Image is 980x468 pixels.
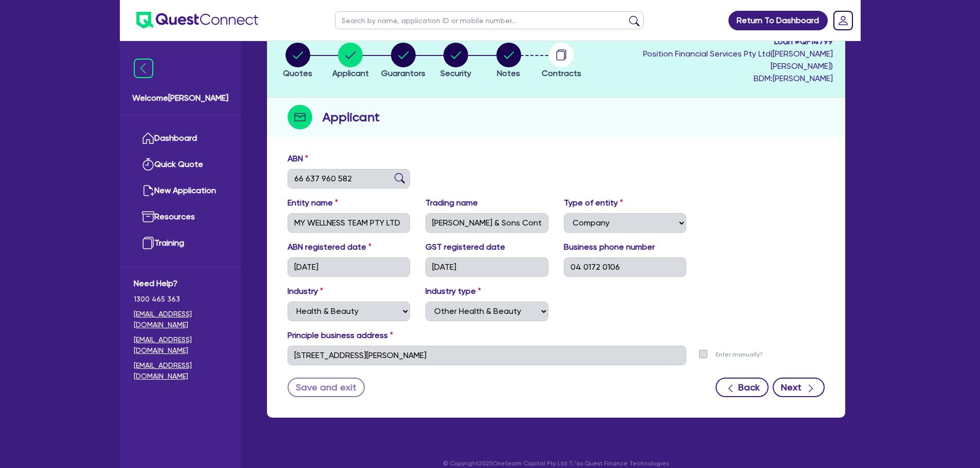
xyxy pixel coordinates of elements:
label: Industry [288,285,323,297]
button: Save and exit [288,378,365,397]
img: icon-menu-close [134,59,153,78]
button: Next [773,378,825,397]
a: [EMAIL_ADDRESS][DOMAIN_NAME] [134,360,227,382]
label: GST registered date [425,241,505,253]
h2: Applicant [323,108,380,126]
label: Business phone number [564,241,655,253]
span: Guarantors [381,68,425,78]
img: training [142,237,154,249]
img: quest-connect-logo-blue [136,12,258,29]
button: Quotes [282,42,313,80]
a: Dashboard [134,125,227,152]
img: abn-lookup icon [395,173,405,183]
a: Resources [134,204,227,230]
img: quick-quote [142,158,154,171]
label: ABN registered date [288,241,371,253]
label: Entity name [288,197,338,209]
a: [EMAIL_ADDRESS][DOMAIN_NAME] [134,309,227,330]
input: Search by name, application ID or mobile number... [335,11,644,29]
span: Applicant [332,68,369,78]
button: Contracts [541,42,582,80]
a: Dropdown toggle [830,7,857,34]
p: © Copyright 2025 Oneteam Capital Pty Ltd T/as Quest Finance Technologies [260,459,852,468]
label: Trading name [425,197,478,209]
span: Security [440,68,471,78]
span: Notes [497,68,520,78]
a: New Application [134,178,227,204]
button: Security [440,42,472,80]
span: 1300 465 363 [134,294,227,305]
a: Quick Quote [134,152,227,178]
label: Enter manually? [716,350,763,360]
button: Notes [496,42,522,80]
button: Guarantors [381,42,426,80]
label: Industry type [425,285,481,297]
button: Back [716,378,769,397]
img: resources [142,211,154,223]
input: DD / MM / YYYY [288,257,411,277]
input: DD / MM / YYYY [425,257,548,277]
span: Welcome [PERSON_NAME] [132,92,228,104]
button: Applicant [332,42,369,80]
a: Training [134,230,227,256]
span: Contracts [542,68,581,78]
span: Loan # QF14799 [591,35,833,48]
span: Quotes [283,68,312,78]
span: Need Help? [134,277,227,290]
a: [EMAIL_ADDRESS][DOMAIN_NAME] [134,334,227,356]
label: ABN [288,153,308,165]
label: Principle business address [288,329,393,342]
span: Position Financial Services Pty Ltd ( [PERSON_NAME] [PERSON_NAME] ) [643,49,833,71]
a: Return To Dashboard [728,11,828,30]
span: BDM: [PERSON_NAME] [591,72,833,85]
label: Type of entity [564,197,623,209]
img: step-icon [288,105,312,129]
img: new-application [142,184,154,197]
